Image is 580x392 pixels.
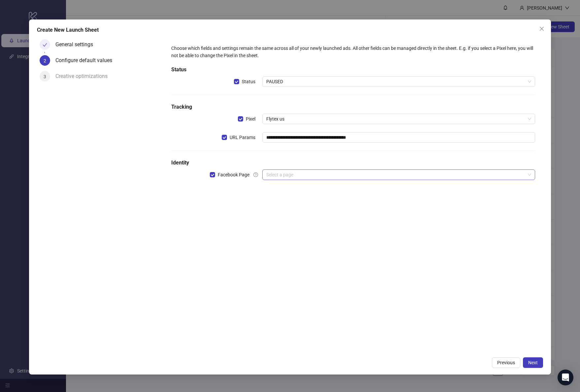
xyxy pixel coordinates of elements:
[539,26,544,31] span: close
[523,357,543,368] button: Next
[243,115,258,123] span: Pixel
[528,360,538,365] span: Next
[43,43,47,47] span: check
[266,77,531,87] span: PAUSED
[558,370,573,385] div: Open Intercom Messenger
[44,74,46,79] span: 3
[55,39,98,50] div: General settings
[492,357,520,368] button: Previous
[171,66,535,74] h5: Status
[171,103,535,111] h5: Tracking
[215,171,252,178] span: Facebook Page
[227,134,258,141] span: URL Params
[536,23,547,34] button: Close
[253,172,258,177] span: question-circle
[55,55,117,66] div: Configure default values
[171,159,535,167] h5: Identity
[44,58,46,63] span: 2
[171,45,535,59] div: Choose which fields and settings remain the same across all of your newly launched ads. All other...
[266,114,531,124] span: Flytex us
[37,26,543,34] div: Create New Launch Sheet
[239,78,258,85] span: Status
[55,71,113,82] div: Creative optimizations
[497,360,515,365] span: Previous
